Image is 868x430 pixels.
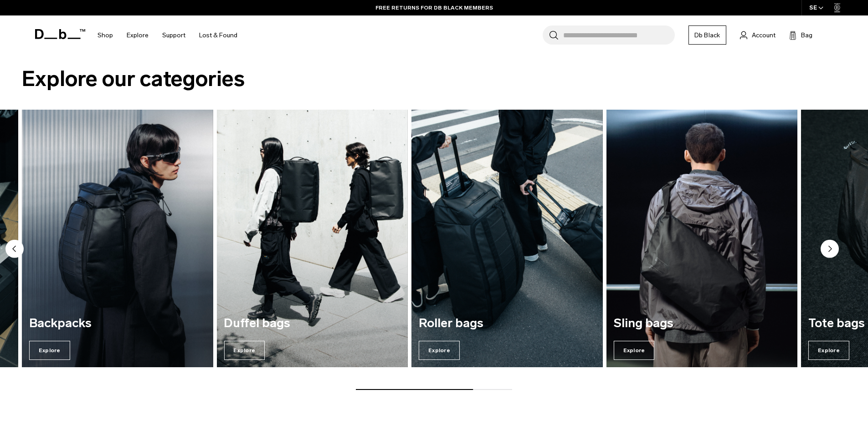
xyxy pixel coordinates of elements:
a: Account [740,30,776,40]
h2: Explore our categories [22,63,846,95]
a: Db Black [688,25,726,45]
nav: Main Navigation [91,15,244,55]
a: Roller bags Explore [411,110,603,367]
button: Previous slide [5,240,24,260]
a: Shop [98,19,113,51]
div: 4 / 7 [216,110,408,367]
h3: Backpacks [29,317,206,330]
span: Explore [419,341,460,360]
span: Explore [224,341,265,360]
h3: Sling bags [614,317,791,330]
a: FREE RETURNS FOR DB BLACK MEMBERS [375,4,493,12]
a: Sling bags Explore [606,110,798,367]
a: Explore [127,19,149,51]
span: Explore [29,341,70,360]
div: 6 / 7 [606,110,798,367]
div: 5 / 7 [411,110,603,367]
button: Bag [789,30,812,40]
a: Support [162,19,185,51]
h3: Roller bags [419,317,596,330]
span: Account [752,30,776,40]
button: Next slide [821,240,839,260]
a: Duffel bags Explore [216,110,408,367]
span: Bag [801,30,812,40]
div: 3 / 7 [22,110,213,367]
h3: Duffel bags [224,317,401,330]
span: Explore [808,341,849,360]
a: Lost & Found [199,19,237,51]
span: Explore [614,341,655,360]
a: Backpacks Explore [22,110,213,367]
